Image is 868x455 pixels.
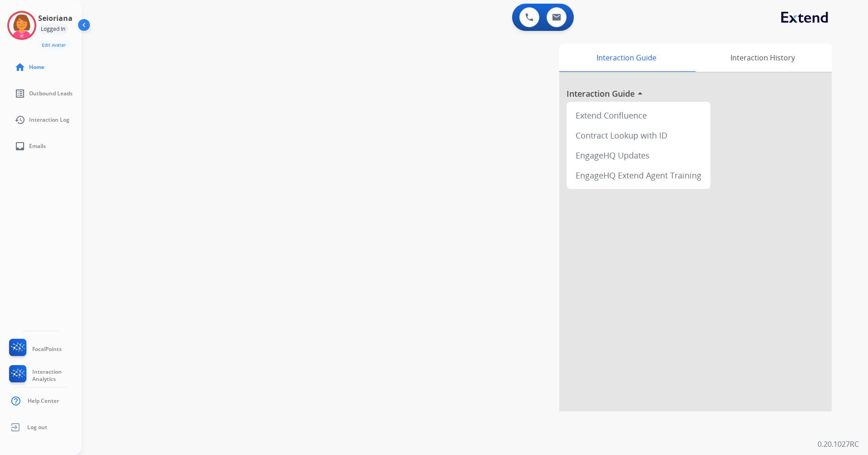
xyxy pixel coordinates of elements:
[32,346,62,353] span: FocalPoints
[818,439,859,450] p: 0.20.1027RC
[29,116,69,124] span: Interaction Log
[570,105,707,125] div: Extend Confluence
[9,13,35,38] img: avatar
[7,339,62,360] a: FocalPoints
[559,44,693,72] div: Interaction Guide
[38,40,69,50] button: Edit Avatar
[15,88,25,99] mat-icon: list_alt
[27,424,47,431] span: Log out
[15,114,25,125] mat-icon: history
[29,64,44,71] span: Home
[570,165,707,185] div: EngageHQ Extend Agent Training
[38,13,73,24] h3: Seioriana
[38,24,68,35] div: Logged In
[32,368,82,383] span: Interaction Analytics
[15,62,25,73] mat-icon: home
[7,365,82,386] a: Interaction Analytics
[28,397,59,405] span: Help Center
[570,145,707,165] div: EngageHQ Updates
[29,143,46,150] span: Emails
[693,44,832,72] div: Interaction History
[570,125,707,145] div: Contract Lookup with ID
[29,90,73,97] span: Outbound Leads
[15,141,25,152] mat-icon: inbox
